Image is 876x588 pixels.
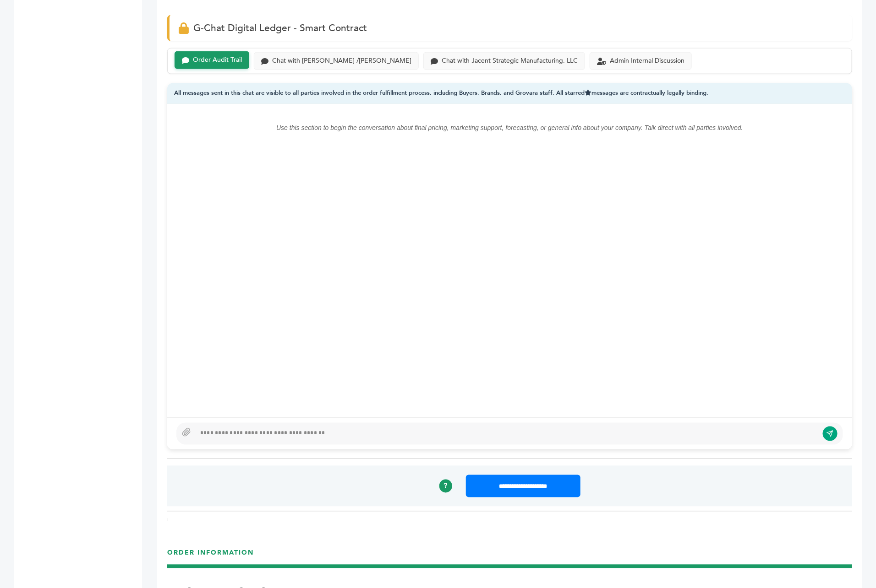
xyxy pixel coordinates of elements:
div: Chat with [PERSON_NAME] /[PERSON_NAME] [272,57,411,65]
h3: ORDER INFORMATION [167,549,852,565]
a: ? [439,480,452,492]
span: G-Chat Digital Ledger - Smart Contract [193,22,367,35]
div: All messages sent in this chat are visible to all parties involved in the order fulfillment proce... [167,83,852,104]
p: Use this section to begin the conversation about final pricing, marketing support, forecasting, o... [186,122,834,133]
div: Admin Internal Discussion [610,57,684,65]
div: Order Audit Trail [193,56,242,64]
div: Chat with Jacent Strategic Manufacturing, LLC [442,57,578,65]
